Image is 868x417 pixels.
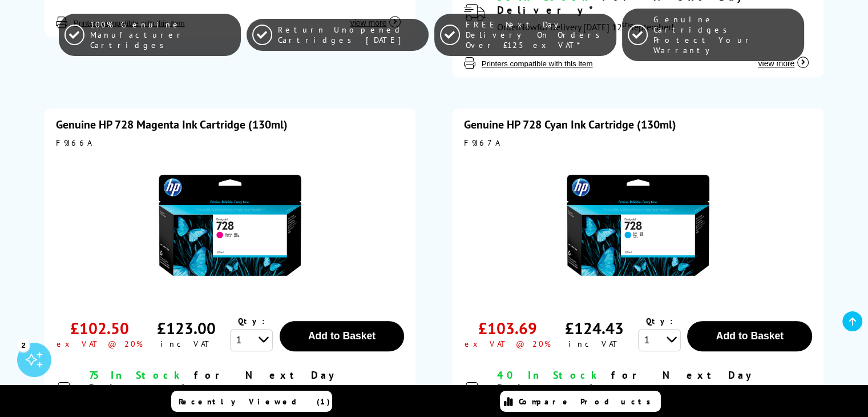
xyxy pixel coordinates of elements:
[56,339,143,349] div: ex VAT @ 20%
[278,25,422,45] span: Return Unopened Cartridges [DATE]
[716,330,784,342] span: Add to Basket
[653,14,798,55] span: Genuine Cartridges Protect Your Warranty
[497,368,813,414] div: modal_delivery
[157,318,216,339] div: £123.00
[519,396,657,407] span: Compare Products
[497,368,601,382] span: 40 In Stock
[179,396,330,407] span: Recently Viewed (1)
[464,117,676,132] a: Genuine HP 728 Cyan Ink Cartridge (130ml)
[160,339,212,349] div: inc VAT
[478,318,536,339] div: £103.69
[90,19,235,50] span: 100% Genuine Manufacturer Cartridges
[159,154,301,296] img: HP 728 Magenta Ink Cartridge (130ml)
[568,339,620,349] div: inc VAT
[17,339,30,351] div: 2
[687,321,812,351] button: Add to Basket
[565,318,624,339] div: £124.43
[56,138,405,148] div: F9J66A
[464,138,813,148] div: F9J67A
[280,321,405,351] button: Add to Basket
[70,318,129,339] div: £102.50
[646,316,673,326] span: Qty:
[567,154,709,296] img: HP 728 Cyan Ink Cartridge (130ml)
[171,391,332,412] a: Recently Viewed (1)
[238,316,265,326] span: Qty:
[497,368,757,395] span: for Next Day Delivery*
[466,19,610,50] span: FREE Next Day Delivery On Orders Over £125 ex VAT*
[89,368,340,395] span: for Next Day Delivery*
[308,330,376,342] span: Add to Basket
[89,368,184,382] span: 75 In Stock
[89,368,405,414] div: modal_delivery
[464,339,550,349] div: ex VAT @ 20%
[500,391,661,412] a: Compare Products
[56,117,288,132] a: Genuine HP 728 Magenta Ink Cartridge (130ml)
